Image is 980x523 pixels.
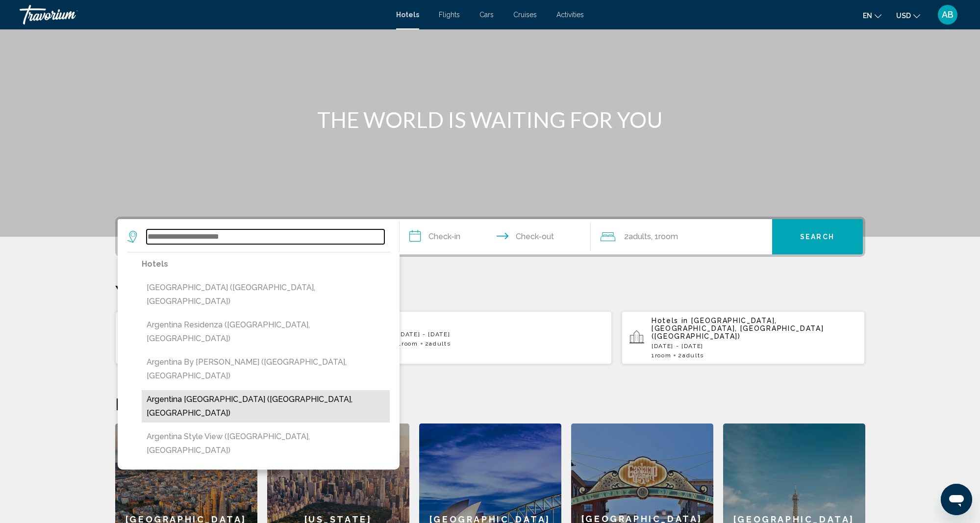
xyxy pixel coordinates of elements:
span: Adults [628,232,651,241]
button: [GEOGRAPHIC_DATA] ([GEOGRAPHIC_DATA], [GEOGRAPHIC_DATA]) and Nearby Hotels[DATE] - [DATE]1Room2Ad... [115,311,359,365]
span: Room [658,232,678,241]
button: Search [772,219,863,254]
button: Check in and out dates [400,219,591,254]
button: [GEOGRAPHIC_DATA] ([GEOGRAPHIC_DATA], [GEOGRAPHIC_DATA]) [142,278,390,311]
span: Hotels in [652,317,688,324]
p: Your Recent Searches [115,281,865,301]
button: Change currency [896,8,920,23]
span: Adults [429,340,451,347]
button: Travelers: 2 adults, 0 children [591,219,772,254]
button: Argentina by [PERSON_NAME] ([GEOGRAPHIC_DATA], [GEOGRAPHIC_DATA]) [142,353,390,385]
span: AB [942,10,954,20]
button: Change language [863,8,881,23]
span: Room [402,340,418,347]
button: Argentina Style View ([GEOGRAPHIC_DATA], [GEOGRAPHIC_DATA]) [142,427,390,460]
span: 2 [624,230,651,244]
span: 2 [678,352,704,359]
span: Search [800,233,834,241]
a: Cars [479,11,494,19]
span: 1 [398,340,418,347]
span: en [863,12,872,20]
div: Search widget [118,219,863,254]
span: 1 [652,352,671,359]
span: , 1 [651,230,678,244]
button: Argentina Residenza ([GEOGRAPHIC_DATA], [GEOGRAPHIC_DATA]) [142,316,390,348]
button: [DATE] - [DATE]1Room2Adults [368,311,612,365]
p: [DATE] - [DATE] [652,343,857,349]
p: Hotels [142,257,390,271]
span: Room [655,352,672,359]
span: Adults [682,352,704,359]
a: Activities [556,11,584,19]
a: Cruises [513,11,537,19]
button: User Menu [935,4,960,25]
h1: THE WORLD IS WAITING FOR YOU [306,107,674,132]
span: [GEOGRAPHIC_DATA], [GEOGRAPHIC_DATA], [GEOGRAPHIC_DATA] ([GEOGRAPHIC_DATA]) [652,317,824,340]
button: Argentina [GEOGRAPHIC_DATA] ([GEOGRAPHIC_DATA], [GEOGRAPHIC_DATA]) [142,390,390,423]
span: 2 [425,340,451,347]
a: Flights [439,11,460,19]
iframe: Button to launch messaging window [941,484,972,515]
p: [DATE] - [DATE] [398,331,604,338]
a: Travorium [20,5,386,25]
h2: Featured Destinations [115,394,865,414]
button: Hotels in [GEOGRAPHIC_DATA], [GEOGRAPHIC_DATA], [GEOGRAPHIC_DATA] ([GEOGRAPHIC_DATA])[DATE] - [DA... [622,311,865,365]
a: Hotels [396,11,419,19]
span: USD [896,12,911,20]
